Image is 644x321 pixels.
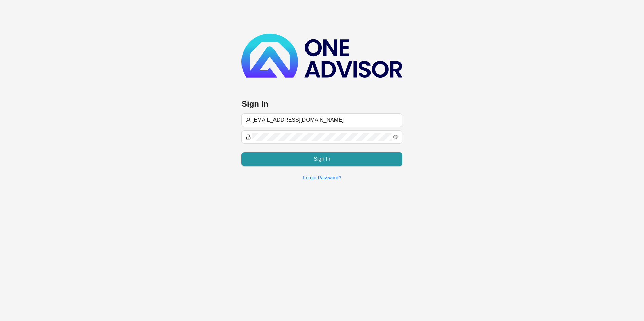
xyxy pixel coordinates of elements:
button: Sign In [241,152,402,166]
span: Sign In [314,155,330,163]
span: lock [246,134,251,140]
img: b89e593ecd872904241dc73b71df2e41-logo-dark.svg [241,34,402,78]
a: Forgot Password? [303,175,341,180]
input: Username [252,116,398,124]
span: eye-invisible [393,134,398,140]
h3: Sign In [241,99,402,109]
span: user [246,117,251,123]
